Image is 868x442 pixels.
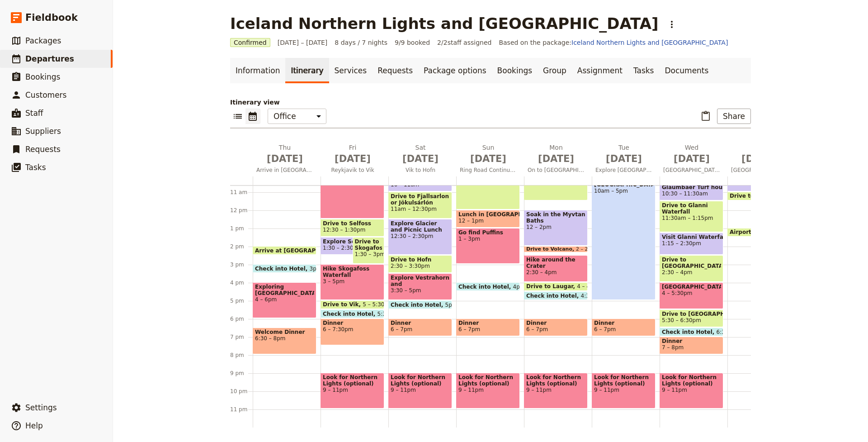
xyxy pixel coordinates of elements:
[391,320,450,326] span: Dinner
[25,36,61,45] span: Packages
[458,229,518,236] span: Go find Puffins
[660,183,723,200] div: Glaumbaer Turf houses10:30 – 11:30am
[592,318,656,336] div: Dinner6 – 7pm
[458,211,518,218] span: Lunch in [GEOGRAPHIC_DATA]
[730,193,782,199] span: Drive to Airport
[662,215,721,221] span: 11:30am – 1:15pm
[253,328,316,354] div: Welcome Dinner6:30 – 8pm
[253,166,317,174] span: Arrive in [GEOGRAPHIC_DATA]
[662,290,721,296] span: 4 – 5:30pm
[323,326,382,333] span: 6 – 7:30pm
[458,387,518,393] span: 9 – 11pm
[395,38,430,47] span: 9/9 booked
[245,109,260,124] button: Calendar view
[230,225,253,232] div: 1 pm
[230,14,659,33] h1: Iceland Northern Lights and [GEOGRAPHIC_DATA]
[662,240,721,247] span: 1:15 – 2:30pm
[324,152,381,166] span: [DATE]
[594,374,653,387] span: Look for Northern Lights (optional)
[456,282,520,291] div: Check into Hotel4pm
[25,109,43,118] span: Staff
[418,58,491,83] a: Package options
[321,237,375,255] div: Explore Selfoss1:30 – 2:30pm
[662,329,717,335] span: Check into Hotel
[323,245,362,251] span: 1:30 – 2:30pm
[727,228,791,237] div: Airport Transfers1 – 1:30pm
[458,320,518,326] span: Dinner
[310,266,322,271] span: 3pm
[391,257,450,263] span: Drive to Hofn
[662,317,701,323] span: 5:30 – 6:30pm
[730,229,786,235] span: Airport Transfers
[595,152,652,166] span: [DATE]
[458,326,480,333] span: 6 – 7pm
[526,293,581,299] span: Check into Hotel
[321,309,384,318] div: Check into Hotel5:30pm
[256,143,313,166] h2: Thu
[660,201,723,232] div: Drive to Glanni Waterfall11:30am – 1:15pm
[323,266,382,278] span: Hike Skogafoss Waterfall
[323,278,382,285] span: 3 – 5pm
[662,269,721,276] span: 2:30 – 4pm
[391,263,430,269] span: 2:30 – 3:30pm
[230,370,253,377] div: 9 pm
[662,184,721,190] span: Glaumbaer Turf houses
[321,166,385,174] span: Reykjavik to Vik
[660,143,727,176] button: Wed [DATE][GEOGRAPHIC_DATA]
[363,301,393,308] span: 5 – 5:30pm
[391,206,450,212] span: 11am – 12:30pm
[388,300,452,309] div: Check into Hotel5pm
[662,344,684,351] span: 7 – 8pm
[388,373,452,409] div: Look for Northern Lights (optional)9 – 11pm
[230,261,253,268] div: 3 pm
[391,287,450,294] span: 3:30 – 5pm
[458,218,484,224] span: 12 – 1pm
[524,291,588,300] div: Check into Hotel4:30pm
[660,309,723,327] div: Drive to [GEOGRAPHIC_DATA]5:30 – 6:30pm
[255,266,310,271] span: Check into Hotel
[323,311,377,317] span: Check into Hotel
[391,275,450,287] span: Explore Vestrahorn and [GEOGRAPHIC_DATA]
[335,38,387,47] span: 8 days / 7 nights
[388,273,452,300] div: Explore Vestrahorn and [GEOGRAPHIC_DATA]3:30 – 5pm
[524,166,588,174] span: On to [GEOGRAPHIC_DATA]
[594,326,616,333] span: 6 – 7pm
[456,143,524,176] button: Sun [DATE]Ring Road Continued
[388,318,452,336] div: Dinner6 – 7pm
[253,143,321,176] button: Thu [DATE]Arrive in [GEOGRAPHIC_DATA]
[230,58,285,83] a: Information
[355,251,382,257] span: 1:30 – 3pm
[230,38,270,47] span: Confirmed
[230,243,253,250] div: 2 pm
[353,237,385,264] div: Drive to Skogafoss1:30 – 3pm
[594,387,653,393] span: 9 – 11pm
[698,109,713,124] button: Paste itinerary item
[321,156,384,219] div: Whale Watching9am – 12:30pm
[445,302,458,308] span: 5pm
[456,166,520,174] span: Ring Road Continued
[355,238,382,251] span: Drive to Skogafoss
[492,58,538,83] a: Bookings
[377,311,398,317] span: 5:30pm
[571,39,728,46] a: Iceland Northern Lights and [GEOGRAPHIC_DATA]
[323,374,382,387] span: Look for Northern Lights (optional)
[321,318,384,345] div: Dinner6 – 7:30pm
[323,320,382,326] span: Dinner
[253,246,316,255] div: Arrive at [GEOGRAPHIC_DATA]
[662,257,721,269] span: Drive to [GEOGRAPHIC_DATA]
[458,374,518,387] span: Look for Northern Lights (optional)
[528,152,585,166] span: [DATE]
[524,282,588,291] div: Drive to Laugar4 – 4:30pm
[25,90,66,100] span: Customers
[662,338,721,344] span: Dinner
[526,211,585,224] span: Soak in the Myvtan Baths
[458,236,518,242] span: 1 – 3pm
[526,257,585,269] span: Hike around the Crater
[324,143,381,166] h2: Fri
[437,38,491,47] span: 2 / 2 staff assigned
[456,373,520,409] div: Look for Northern Lights (optional)9 – 11pm
[25,127,61,136] span: Suppliers
[230,352,253,359] div: 8 pm
[662,311,721,317] span: Drive to [GEOGRAPHIC_DATA]
[25,421,43,430] span: Help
